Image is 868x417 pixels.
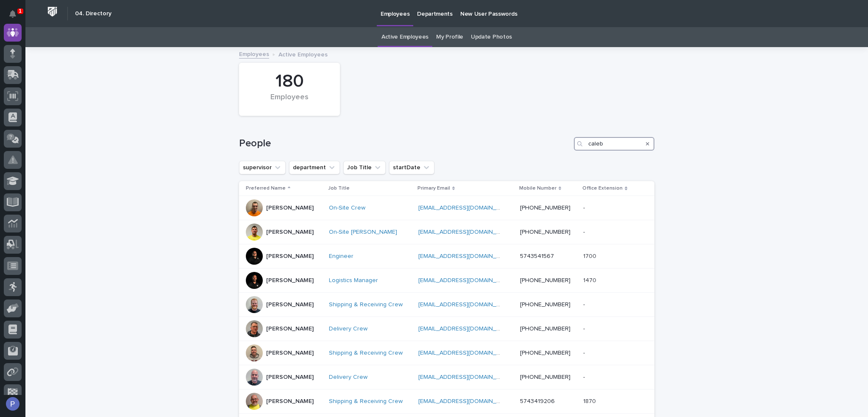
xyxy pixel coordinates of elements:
[239,341,654,365] tr: [PERSON_NAME]Shipping & Receiving Crew [EMAIL_ADDRESS][DOMAIN_NAME] [PHONE_NUMBER]--
[519,184,556,193] p: Mobile Number
[239,317,654,341] tr: [PERSON_NAME]Delivery Crew [EMAIL_ADDRESS][DOMAIN_NAME] [PHONE_NUMBER]--
[417,184,450,193] p: Primary Email
[266,350,314,357] p: [PERSON_NAME]
[266,253,314,260] p: [PERSON_NAME]
[418,205,514,211] a: [EMAIL_ADDRESS][DOMAIN_NAME]
[266,277,314,284] p: [PERSON_NAME]
[583,299,587,308] p: -
[583,227,587,236] p: -
[266,301,314,308] p: [PERSON_NAME]
[329,253,353,260] a: Engineer
[239,196,654,220] tr: [PERSON_NAME]On-Site Crew [EMAIL_ADDRESS][DOMAIN_NAME] [PHONE_NUMBER]--
[278,49,328,59] p: Active Employees
[520,398,555,404] a: 5743419206
[266,325,314,333] p: [PERSON_NAME]
[266,204,314,212] p: [PERSON_NAME]
[418,253,514,259] a: [EMAIL_ADDRESS][DOMAIN_NAME]
[329,204,365,212] a: On-Site Crew
[418,350,514,356] a: [EMAIL_ADDRESS][DOMAIN_NAME]
[239,220,654,244] tr: [PERSON_NAME]On-Site [PERSON_NAME] [EMAIL_ADDRESS][DOMAIN_NAME] [PHONE_NUMBER]--
[266,374,314,381] p: [PERSON_NAME]
[4,395,22,413] button: users-avatar
[418,374,514,380] a: [EMAIL_ADDRESS][DOMAIN_NAME]
[253,93,325,111] div: Employees
[328,184,350,193] p: Job Title
[239,49,269,59] a: Employees
[289,161,340,174] button: department
[239,389,654,414] tr: [PERSON_NAME]Shipping & Receiving Crew [EMAIL_ADDRESS][DOMAIN_NAME] 574341920618701870
[583,348,587,357] p: -
[583,396,598,405] p: 1870
[246,184,286,193] p: Preferred Name
[418,326,514,332] a: [EMAIL_ADDRESS][DOMAIN_NAME]
[329,350,403,357] a: Shipping & Receiving Crew
[239,365,654,389] tr: [PERSON_NAME]Delivery Crew [EMAIL_ADDRESS][DOMAIN_NAME] [PHONE_NUMBER]--
[75,10,111,17] h2: 04. Directory
[266,398,314,405] p: [PERSON_NAME]
[418,277,514,283] a: [EMAIL_ADDRESS][DOMAIN_NAME]
[329,229,397,236] a: On-Site [PERSON_NAME]
[574,137,654,151] input: Search
[520,326,570,332] a: [PHONE_NUMBER]
[343,161,386,174] button: Job Title
[418,229,514,235] a: [EMAIL_ADDRESS][DOMAIN_NAME]
[520,229,570,235] a: [PHONE_NUMBER]
[583,203,587,212] p: -
[239,293,654,317] tr: [PERSON_NAME]Shipping & Receiving Crew [EMAIL_ADDRESS][DOMAIN_NAME] [PHONE_NUMBER]--
[329,325,367,333] a: Delivery Crew
[381,27,428,47] a: Active Employees
[329,277,378,284] a: Logistics Manager
[253,71,325,92] div: 180
[582,184,623,193] p: Office Extension
[583,251,598,260] p: 1700
[583,275,598,284] p: 1470
[520,350,570,356] a: [PHONE_NUMBER]
[329,398,403,405] a: Shipping & Receiving Crew
[329,301,403,308] a: Shipping & Receiving Crew
[436,27,463,47] a: My Profile
[19,8,22,14] p: 1
[266,229,314,236] p: [PERSON_NAME]
[583,324,587,333] p: -
[520,277,570,283] a: [PHONE_NUMBER]
[45,4,60,20] img: Workspace Logo
[520,374,570,380] a: [PHONE_NUMBER]
[11,10,22,24] div: Notifications1
[329,374,367,381] a: Delivery Crew
[239,161,286,174] button: supervisor
[520,205,570,211] a: [PHONE_NUMBER]
[4,5,22,23] button: Notifications
[418,398,514,404] a: [EMAIL_ADDRESS][DOMAIN_NAME]
[418,302,514,308] a: [EMAIL_ADDRESS][DOMAIN_NAME]
[471,27,512,47] a: Update Photos
[520,253,554,259] a: 5743541567
[239,137,570,150] h1: People
[520,302,570,308] a: [PHONE_NUMBER]
[239,269,654,293] tr: [PERSON_NAME]Logistics Manager [EMAIL_ADDRESS][DOMAIN_NAME] [PHONE_NUMBER]14701470
[583,372,587,381] p: -
[239,244,654,269] tr: [PERSON_NAME]Engineer [EMAIL_ADDRESS][DOMAIN_NAME] 574354156717001700
[389,161,434,174] button: startDate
